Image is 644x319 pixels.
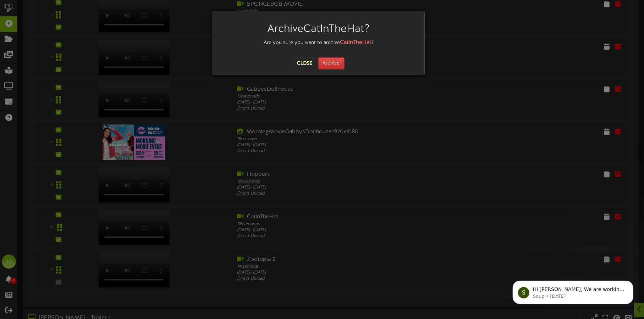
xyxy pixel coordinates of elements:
[318,57,345,69] button: Archive
[223,23,414,35] h2: Archive CatInTheHat ?
[502,266,644,315] iframe: Intercom notifications message
[218,39,419,47] div: Are you sure you want to archive ?
[293,58,317,69] button: Close
[340,39,371,46] strong: CatInTheHat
